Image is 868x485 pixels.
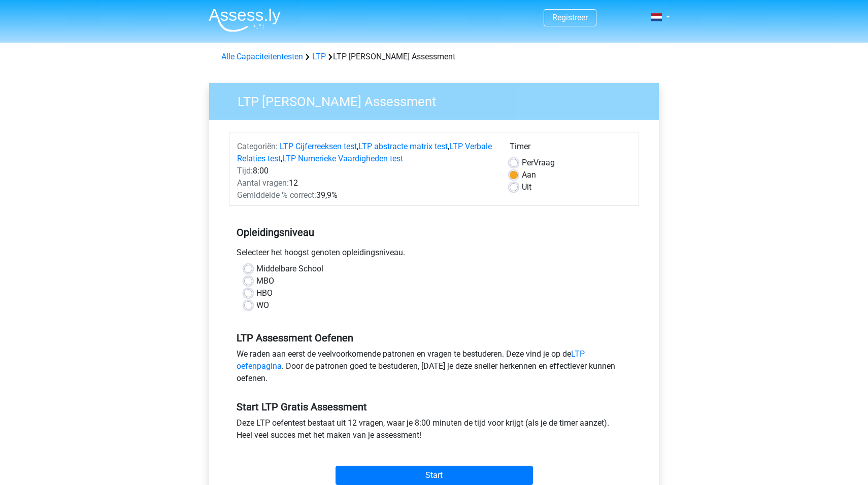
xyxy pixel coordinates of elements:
a: Registreer [552,13,588,22]
input: Start [336,466,533,485]
a: LTP Cijferreeksen test [280,142,357,151]
div: 39,9% [229,189,502,201]
div: Selecteer het hoogst genoten opleidingsniveau. [229,247,639,263]
label: MBO [256,275,274,287]
div: Timer [510,141,631,157]
label: Uit [522,181,531,193]
a: LTP [312,52,326,61]
label: Vraag [522,157,555,169]
div: , , , [229,141,502,165]
a: LTP Numerieke Vaardigheden test [282,154,403,163]
h3: LTP [PERSON_NAME] Assessment [225,90,651,110]
div: We raden aan eerst de veelvoorkomende patronen en vragen te bestuderen. Deze vind je op de . Door... [229,348,639,389]
span: Tijd: [237,166,253,176]
div: LTP [PERSON_NAME] Assessment [217,51,651,63]
div: 12 [229,177,502,189]
h5: Opleidingsniveau [237,222,631,243]
label: Aan [522,169,536,181]
a: LTP abstracte matrix test [358,142,448,151]
label: HBO [256,287,273,299]
div: Deze LTP oefentest bestaat uit 12 vragen, waar je 8:00 minuten de tijd voor krijgt (als je de tim... [229,417,639,445]
label: WO [256,299,269,311]
h5: LTP Assessment Oefenen [237,332,631,344]
img: Assessly [209,8,281,32]
h5: Start LTP Gratis Assessment [237,401,631,413]
span: Categoriën: [237,142,278,151]
span: Per [522,158,533,167]
label: Middelbare School [256,263,323,275]
div: 8:00 [229,165,502,177]
span: Aantal vragen: [237,178,289,188]
a: Alle Capaciteitentesten [221,52,303,61]
span: Gemiddelde % correct: [237,190,316,200]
